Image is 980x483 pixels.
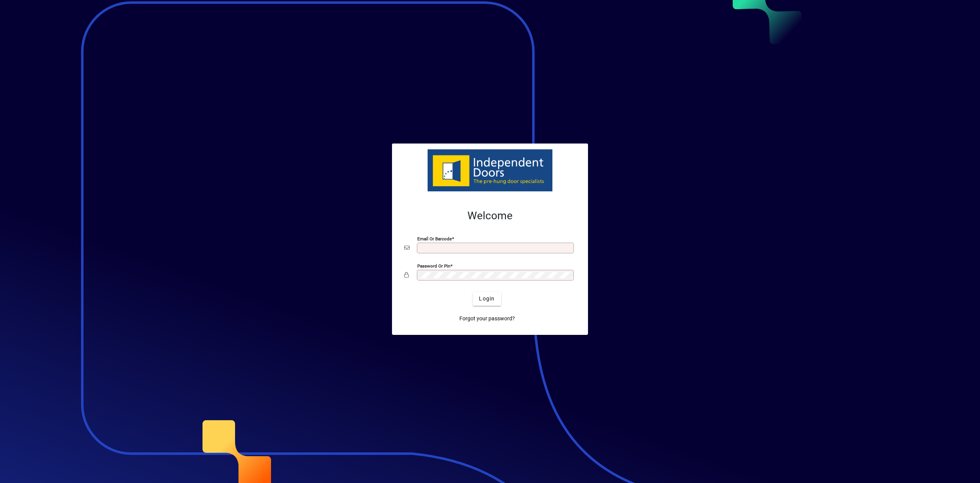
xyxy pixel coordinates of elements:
[479,295,495,303] span: Login
[456,312,518,326] a: Forgot your password?
[404,209,576,222] h2: Welcome
[417,236,452,241] mat-label: Email or Barcode
[473,292,501,306] button: Login
[459,315,515,323] span: Forgot your password?
[417,263,450,268] mat-label: Password or Pin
